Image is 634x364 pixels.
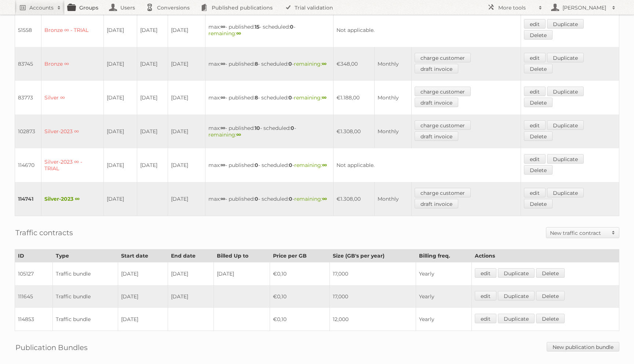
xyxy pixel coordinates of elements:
a: charge customer [415,188,471,197]
td: Silver ∞ [41,81,104,114]
strong: ∞ [236,30,241,37]
td: 114853 [15,308,53,331]
strong: ∞ [236,131,241,138]
th: Price per GB [270,250,329,262]
h2: New traffic contract [550,229,608,237]
th: Size (GB's per year) [329,250,416,262]
td: [DATE] [118,285,168,308]
strong: ∞ [322,196,327,202]
td: [DATE] [104,148,137,182]
td: Silver-2023 ∞ [41,182,104,216]
a: edit [475,268,496,278]
a: Duplicate [498,268,535,278]
a: edit [524,188,546,197]
td: 102873 [15,114,41,148]
a: edit [475,291,496,301]
th: Start date [118,250,168,262]
strong: 0 [255,196,258,202]
strong: ∞ [221,23,225,30]
a: Delete [536,291,565,301]
a: Delete [536,314,565,323]
strong: 0 [289,162,292,168]
th: Type [52,250,118,262]
td: Traffic bundle [52,308,118,331]
strong: 15 [255,23,259,30]
strong: ∞ [221,125,225,131]
td: max: - published: - scheduled: - [205,182,334,216]
a: Duplicate [498,291,535,301]
strong: ∞ [221,61,225,67]
td: [DATE] [104,114,137,148]
th: Billing freq. [416,250,471,262]
strong: ∞ [221,196,225,202]
td: [DATE] [168,148,205,182]
a: Delete [524,165,553,175]
span: remaining: [208,131,241,138]
span: remaining: [294,61,327,67]
td: 83745 [15,47,41,81]
a: Delete [524,199,553,208]
strong: ∞ [221,162,225,168]
td: [DATE] [104,182,137,216]
td: 83773 [15,81,41,114]
td: Yearly [416,308,471,331]
strong: 8 [255,61,258,67]
a: Duplicate [547,120,584,130]
td: [DATE] [118,308,168,331]
span: remaining: [294,162,327,168]
h2: Accounts [29,4,54,11]
td: Silver-2023 ∞ [41,114,104,148]
a: draft invoice [415,131,458,141]
td: Yearly [416,285,471,308]
td: €0,10 [270,262,329,285]
strong: ∞ [322,162,327,168]
td: [DATE] [168,285,214,308]
a: draft invoice [415,64,458,73]
td: [DATE] [168,182,205,216]
h2: Traffic contracts [15,227,73,238]
td: [DATE] [137,47,168,81]
a: Duplicate [547,19,584,29]
strong: ∞ [322,94,327,101]
td: €0,10 [270,308,329,331]
a: draft invoice [415,199,458,208]
td: 12,000 [329,308,416,331]
td: 17,000 [329,285,416,308]
strong: 10 [255,125,260,131]
a: Delete [524,64,553,73]
strong: 0 [255,162,258,168]
td: Not applicable. [334,148,521,182]
a: edit [524,19,546,29]
td: 114741 [15,182,41,216]
td: [DATE] [104,13,137,47]
td: Traffic bundle [52,262,118,285]
td: max: - published: - scheduled: - [205,47,334,81]
td: 105127 [15,262,53,285]
a: charge customer [415,87,471,96]
td: [DATE] [137,148,168,182]
a: charge customer [415,120,471,130]
a: Delete [524,131,553,141]
td: Traffic bundle [52,285,118,308]
a: Duplicate [547,87,584,96]
a: edit [524,154,546,164]
a: Delete [536,268,565,278]
td: Monthly [374,81,412,114]
td: €0,10 [270,285,329,308]
th: Actions [471,250,619,262]
td: Monthly [374,182,412,216]
strong: ∞ [322,61,327,67]
a: Duplicate [547,53,584,62]
a: draft invoice [415,98,458,107]
a: edit [524,87,546,96]
td: [DATE] [104,47,137,81]
a: edit [475,314,496,323]
th: ID [15,250,53,262]
strong: 0 [291,125,294,131]
strong: ∞ [221,94,225,101]
td: Bronze ∞ - TRIAL [41,13,104,47]
h2: Publication Bundles [15,342,88,353]
td: 51558 [15,13,41,47]
td: [DATE] [137,13,168,47]
strong: 8 [255,94,258,101]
